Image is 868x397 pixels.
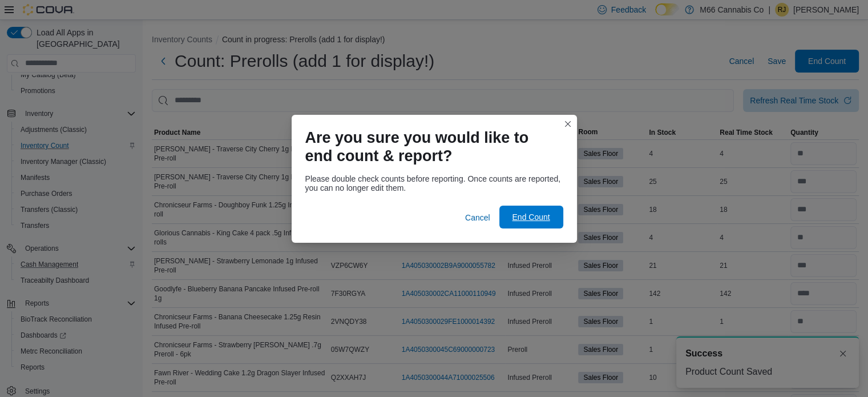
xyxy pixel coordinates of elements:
button: Cancel [461,206,495,229]
span: End Count [512,211,550,223]
div: Please double check counts before reporting. Once counts are reported, you can no longer edit them. [305,174,563,193]
h1: Are you sure you would like to end count & report? [305,129,554,165]
button: End Count [499,206,563,228]
button: Closes this modal window [561,117,575,131]
span: Cancel [465,212,490,223]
